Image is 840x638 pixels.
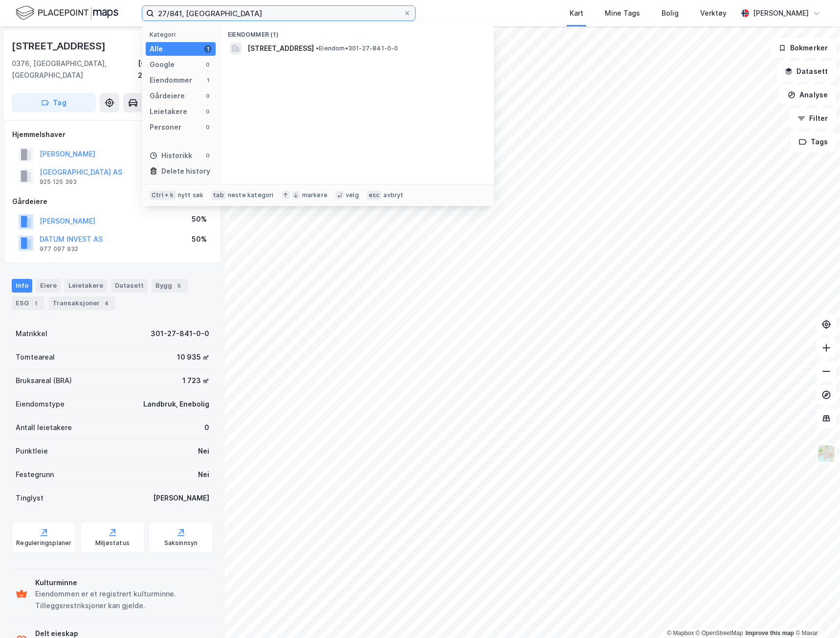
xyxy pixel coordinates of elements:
div: Tomteareal [16,351,55,363]
div: Matrikkel [16,328,47,340]
div: 1 723 ㎡ [182,375,209,387]
div: velg [346,191,359,199]
div: Nei [198,445,209,457]
div: ESG [12,296,44,310]
div: Tinglyst [16,492,44,504]
div: 5 [174,281,184,291]
iframe: Chat Widget [791,591,840,638]
div: Kategori [150,31,216,38]
button: Tag [12,93,96,113]
div: 0 [204,61,212,68]
div: [PERSON_NAME] [153,492,209,504]
button: Datasett [776,62,836,81]
div: esc [367,190,382,200]
div: Delete history [161,165,210,177]
div: Kulturminne [35,577,209,589]
div: 50% [192,213,207,225]
span: [STREET_ADDRESS] [247,43,314,54]
div: 1 [204,76,212,84]
div: Bruksareal (BRA) [16,375,72,387]
div: 925 125 393 [40,178,77,186]
div: Eiendommer (1) [220,23,494,41]
div: Kontrollprogram for chat [791,591,840,638]
img: Z [817,444,836,463]
div: Gårdeiere [12,196,213,207]
button: Bokmerker [770,38,836,58]
input: Søk på adresse, matrikkel, gårdeiere, leietakere eller personer [154,6,403,21]
div: 0 [204,422,209,433]
button: Analyse [779,85,836,105]
div: [STREET_ADDRESS] [12,38,108,54]
div: 1 [31,298,41,308]
div: markere [302,191,328,199]
div: Bolig [662,7,679,19]
div: 0 [204,108,212,115]
div: Saksinnsyn [164,539,198,547]
div: [PERSON_NAME] [753,7,809,19]
div: Alle [150,43,163,55]
a: Improve this map [746,630,794,637]
div: Eiendomstype [16,398,65,410]
div: 4 [102,298,111,308]
div: 0 [204,123,212,131]
div: Ctrl + k [150,190,176,200]
div: Eiendommer [150,74,192,86]
div: tab [211,190,226,200]
div: 0376, [GEOGRAPHIC_DATA], [GEOGRAPHIC_DATA] [12,58,138,81]
img: logo.f888ab2527a4732fd821a326f86c7f29.svg [16,4,118,22]
div: Landbruk, Enebolig [143,398,209,410]
div: Historikk [150,150,192,161]
div: 301-27-841-0-0 [151,328,209,340]
div: Google [150,59,175,70]
div: Eiendommen er et registrert kulturminne. Tilleggsrestriksjoner kan gjelde. [35,588,209,612]
span: Eiendom • 301-27-841-0-0 [316,45,398,52]
div: Festegrunn [16,469,54,480]
button: Filter [789,109,836,128]
div: Leietakere [150,106,187,117]
div: 0 [204,92,212,100]
div: Gårdeiere [150,90,185,102]
div: Hjemmelshaver [12,129,213,140]
div: 10 935 ㎡ [177,351,209,363]
div: Leietakere [65,279,107,293]
div: Personer [150,121,181,133]
button: Tags [791,132,836,152]
div: Transaksjoner [48,296,115,310]
a: Mapbox [667,630,694,637]
div: Nei [198,469,209,480]
div: neste kategori [228,191,274,199]
div: Mine Tags [605,7,640,19]
div: Antall leietakere [16,422,72,433]
div: 1 [204,45,212,53]
div: 0 [204,152,212,159]
div: Verktøy [700,7,727,19]
div: Info [12,279,32,293]
div: Eiere [36,279,61,293]
div: Kart [570,7,583,19]
span: • [316,45,319,52]
div: 50% [192,233,207,245]
div: 977 097 932 [40,245,78,253]
div: Punktleie [16,445,48,457]
div: avbryt [383,191,403,199]
div: Bygg [152,279,188,293]
div: [GEOGRAPHIC_DATA], 27/841 [138,58,213,81]
div: Datasett [111,279,148,293]
div: Miljøstatus [95,539,130,547]
a: OpenStreetMap [696,630,743,637]
div: Reguleringsplaner [16,539,71,547]
div: nytt søk [178,191,204,199]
